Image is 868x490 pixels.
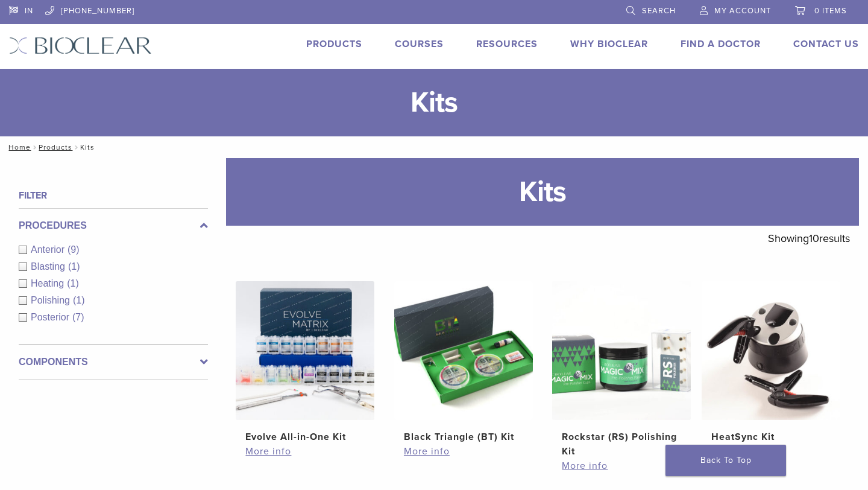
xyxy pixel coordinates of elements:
a: Evolve All-in-One KitEvolve All-in-One Kit [235,281,376,444]
a: Back To Top [665,445,786,476]
span: (7) [72,312,84,322]
img: Bioclear [9,37,152,54]
a: Black Triangle (BT) KitBlack Triangle (BT) Kit [394,281,534,444]
span: (1) [67,278,79,288]
a: Products [39,143,72,151]
label: Components [19,355,208,369]
span: Heating [31,278,67,288]
img: Evolve All-in-One Kit [236,281,374,420]
label: Procedures [19,218,208,233]
a: Products [306,38,362,50]
span: / [72,144,80,150]
span: Anterior [31,244,68,255]
a: Home [5,143,31,151]
a: Resources [476,38,538,50]
a: Courses [395,38,444,50]
a: More info [245,444,365,459]
a: Find A Doctor [681,38,761,50]
a: More info [404,444,523,459]
span: (9) [68,244,80,255]
a: Why Bioclear [570,38,648,50]
span: (1) [73,295,85,305]
a: HeatSync KitHeatSync Kit [701,281,841,444]
h2: Rockstar (RS) Polishing Kit [562,430,681,459]
h2: Evolve All-in-One Kit [245,430,365,444]
span: (1) [68,261,80,272]
span: Posterior [31,312,72,322]
span: / [31,144,39,150]
span: 10 [809,232,819,245]
a: More info [562,459,681,473]
span: My Account [714,6,771,16]
img: Black Triangle (BT) Kit [394,281,533,420]
span: Polishing [31,295,73,305]
img: Rockstar (RS) Polishing Kit [552,281,691,420]
h2: HeatSync Kit [711,430,831,444]
p: Showing results [768,226,850,251]
h2: Black Triangle (BT) Kit [404,430,523,444]
a: Rockstar (RS) Polishing KitRockstar (RS) Polishing Kit [552,281,692,459]
span: 0 items [814,6,847,16]
span: Search [642,6,676,16]
span: Blasting [31,261,68,272]
h4: Filter [19,188,208,203]
img: HeatSync Kit [702,281,840,420]
h1: Kits [226,158,859,226]
a: Contact Us [793,38,859,50]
